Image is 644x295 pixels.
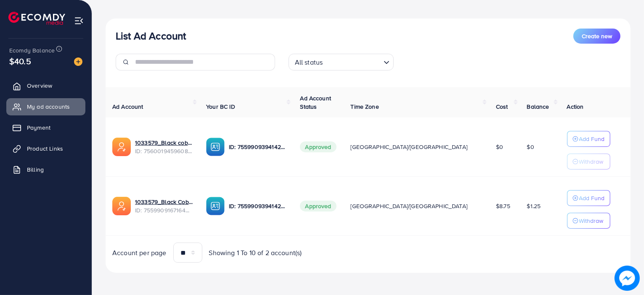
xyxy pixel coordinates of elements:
img: ic-ba-acc.ded83a64.svg [206,197,225,215]
span: $8.75 [496,202,510,210]
span: $0 [496,143,503,151]
span: Time Zone [350,102,379,111]
a: 1033579_Black cobra2_1760204453786 [135,138,193,147]
span: Create new [582,32,612,40]
div: Search for option [289,54,394,70]
button: Withdraw [567,154,610,170]
p: Withdraw [579,216,604,226]
button: Add Fund [567,190,610,206]
div: <span class='underline'>1033579_Black cobra2_1760204453786</span></br>7560019459608641543 [135,138,193,156]
span: Your BC ID [206,102,235,111]
span: Ad Account Status [300,94,331,111]
img: ic-ads-acc.e4c84228.svg [112,138,131,156]
img: image [615,266,639,290]
span: Overview [27,81,52,90]
a: Overview [6,77,85,94]
div: <span class='underline'>1033579_Black Cobra01_1760178680871</span></br>7559909167164030994 [135,198,193,215]
span: Ecomdy Balance [9,46,55,55]
button: Withdraw [567,213,610,229]
span: Payment [27,123,50,132]
button: Add Fund [567,131,610,147]
span: Ad Account [112,102,143,111]
span: All status [293,56,325,68]
span: My ad accounts [27,102,70,111]
span: Showing 1 To 10 of 2 account(s) [209,248,302,258]
input: Search for option [325,55,380,68]
a: My ad accounts [6,98,85,115]
span: Product Links [27,144,63,153]
button: Create new [573,29,620,44]
span: Action [567,102,584,111]
a: Billing [6,161,85,178]
img: image [74,57,82,66]
img: ic-ads-acc.e4c84228.svg [112,197,131,215]
a: Payment [6,119,85,136]
p: ID: 7559909394142756865 [229,201,286,211]
p: Add Fund [579,193,605,203]
span: Account per page [112,248,167,258]
img: menu [74,16,84,26]
p: Add Fund [579,134,605,144]
span: $0 [527,143,534,151]
span: Balance [527,102,549,111]
span: ID: 7559909167164030994 [135,206,193,214]
img: logo [8,12,65,25]
span: Cost [496,102,508,111]
span: Approved [300,141,336,152]
span: $40.5 [9,55,31,67]
span: Approved [300,201,336,211]
span: $1.25 [527,202,541,210]
a: 1033579_Black Cobra01_1760178680871 [135,198,193,206]
h3: List Ad Account [116,30,186,42]
span: [GEOGRAPHIC_DATA]/[GEOGRAPHIC_DATA] [350,143,467,151]
p: Withdraw [579,157,604,167]
a: Product Links [6,140,85,157]
span: Billing [27,165,44,174]
span: ID: 7560019459608641543 [135,147,193,155]
p: ID: 7559909394142756865 [229,142,286,152]
span: [GEOGRAPHIC_DATA]/[GEOGRAPHIC_DATA] [350,202,467,210]
img: ic-ba-acc.ded83a64.svg [206,138,225,156]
